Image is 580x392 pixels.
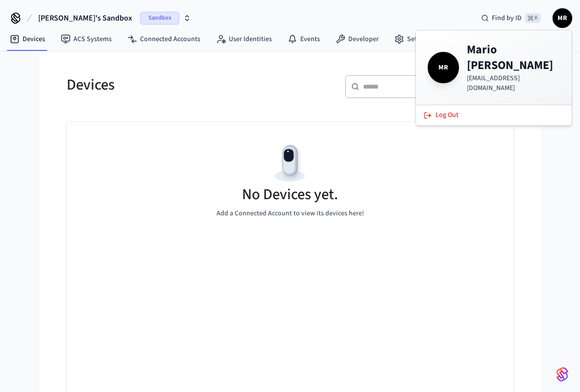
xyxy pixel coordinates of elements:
[553,8,572,28] button: MR
[328,30,387,48] a: Developer
[208,30,280,48] a: User Identities
[387,30,439,48] a: Settings
[242,184,338,205] h5: No Devices yet.
[430,54,457,81] span: MR
[556,367,568,382] img: SeamLogoGradient.69752ec5.svg
[53,30,120,48] a: ACS Systems
[268,141,312,185] img: Devices Empty State
[280,30,328,48] a: Events
[38,12,132,24] span: [PERSON_NAME]'s Sandbox
[2,30,53,48] a: Devices
[140,12,179,24] span: Sandbox
[492,13,522,23] span: Find by ID
[67,75,284,95] h5: Devices
[525,13,541,23] span: ⌘ K
[473,9,549,27] div: Find by ID⌘ K
[418,107,570,123] button: Log Out
[467,73,560,93] p: [EMAIL_ADDRESS][DOMAIN_NAME]
[120,30,208,48] a: Connected Accounts
[467,42,560,73] h4: Mario [PERSON_NAME]
[217,208,364,219] p: Add a Connected Account to view its devices here!
[554,9,571,27] span: MR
